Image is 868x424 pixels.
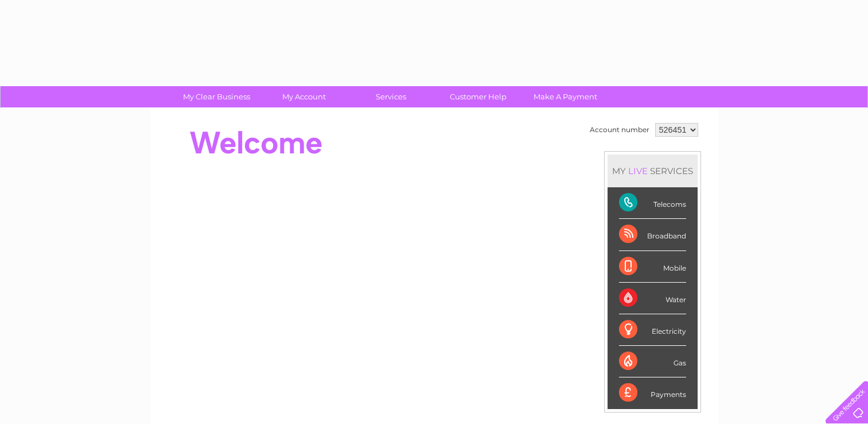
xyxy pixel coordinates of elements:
[344,86,438,107] a: Services
[619,283,686,314] div: Water
[169,86,264,107] a: My Clear Business
[619,346,686,377] div: Gas
[619,219,686,250] div: Broadband
[619,187,686,219] div: Telecoms
[518,86,613,107] a: Make A Payment
[587,120,652,140] td: Account number
[626,165,650,176] div: LIVE
[256,86,351,107] a: My Account
[619,251,686,283] div: Mobile
[608,155,698,187] div: MY SERVICES
[619,377,686,408] div: Payments
[431,86,526,107] a: Customer Help
[619,314,686,346] div: Electricity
